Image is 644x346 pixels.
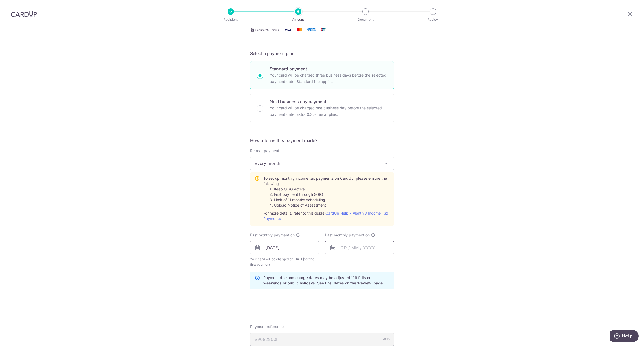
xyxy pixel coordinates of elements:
p: Standard payment [270,66,387,72]
input: DD / MM / YYYY [325,241,394,254]
p: Recipient [211,17,251,22]
span: Last monthly payment on [325,232,370,238]
span: [DATE] [293,257,304,261]
input: DD / MM / YYYY [250,241,319,254]
span: Every month [250,157,394,170]
p: Payment due and charge dates may be adjusted if it falls on weekends or public holidays. See fina... [263,275,389,286]
img: Union Pay [318,26,328,33]
a: CardUp Help - Monthly Income Tax Payments [263,211,388,221]
div: 9/35 [383,337,390,342]
li: First payment through GIRO [274,192,389,197]
p: Review [413,17,453,22]
p: Your card will be charged three business days before the selected payment date. Standard fee appl... [270,72,387,85]
div: To set up monthly income tax payments on CardUp, please ensure the following: For more details, r... [263,176,389,221]
img: Mastercard [294,26,305,33]
p: Document [346,17,385,22]
h5: How often is this payment made? [250,137,394,144]
span: Secure 256-bit SSL [255,28,280,32]
img: Visa [282,26,293,33]
iframe: Opens a widget where you can find more information [610,330,639,343]
img: CardUp [11,11,37,17]
img: American Express [306,26,317,33]
li: Upload Notice of Assessment [274,203,389,208]
p: Next business day payment [270,98,387,105]
span: Your card will be charged on [250,257,319,267]
li: Limit of 11 months scheduling [274,197,389,203]
span: First monthly payment on [250,232,295,238]
p: Your card will be charged one business day before the selected payment date. Extra 0.3% fee applies. [270,105,387,118]
span: Every month [250,157,394,170]
li: Keep GIRO active [274,186,389,192]
h5: Select a payment plan [250,50,394,57]
span: Payment reference [250,324,284,329]
label: Repeat payment [250,148,279,153]
p: Amount [278,17,318,22]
